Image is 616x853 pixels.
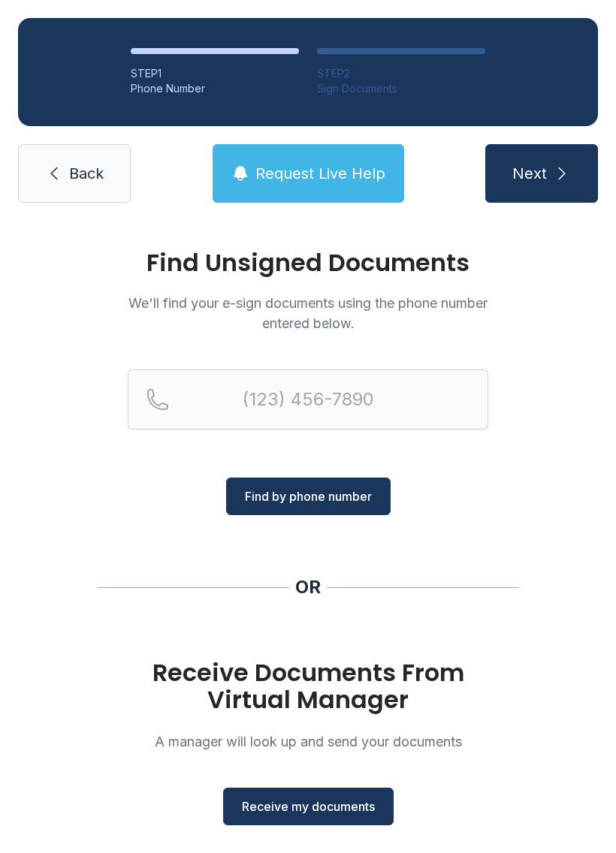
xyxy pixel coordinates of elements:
[317,66,485,81] div: STEP 2
[512,163,547,184] span: Next
[131,81,299,96] div: Phone Number
[255,163,385,184] span: Request Live Help
[295,575,321,599] div: OR
[128,293,488,333] p: We'll find your e-sign documents using the phone number entered below.
[69,163,104,184] span: Back
[131,66,299,81] div: STEP 1
[317,81,485,96] div: Sign Documents
[128,659,488,713] h1: Receive Documents From Virtual Manager
[128,251,488,275] h1: Find Unsigned Documents
[128,369,488,430] input: Reservation phone number
[242,797,375,815] span: Receive my documents
[128,731,488,752] p: A manager will look up and send your documents
[245,487,372,505] span: Find by phone number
